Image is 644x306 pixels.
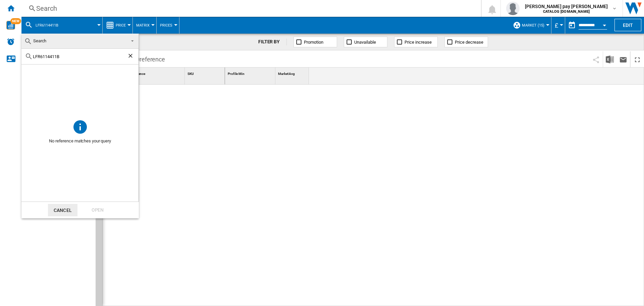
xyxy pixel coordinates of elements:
[21,135,139,147] span: No reference matches your query
[33,38,46,43] span: Search
[83,204,112,216] div: Open
[127,52,135,60] ng-md-icon: Clear search
[48,204,77,216] button: Cancel
[33,54,127,59] input: Search Reference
